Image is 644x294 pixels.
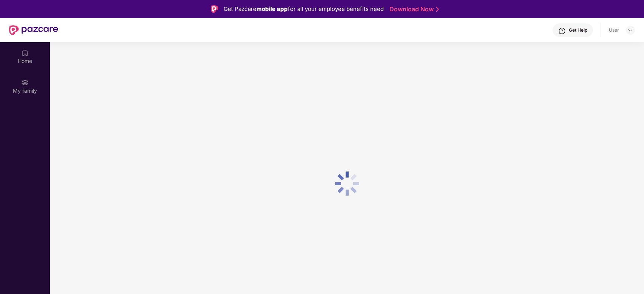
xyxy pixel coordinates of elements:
div: User [609,27,619,33]
img: svg+xml;base64,PHN2ZyBpZD0iRHJvcGRvd24tMzJ4MzIiIHhtbG5zPSJodHRwOi8vd3d3LnczLm9yZy8yMDAwL3N2ZyIgd2... [627,27,633,33]
div: Get Pazcare for all your employee benefits need [224,5,384,14]
img: Stroke [436,5,439,13]
img: svg+xml;base64,PHN2ZyBpZD0iSGVscC0zMngzMiIgeG1sbnM9Imh0dHA6Ly93d3cudzMub3JnLzIwMDAvc3ZnIiB3aWR0aD... [558,27,566,35]
img: New Pazcare Logo [9,25,58,35]
div: Get Help [569,27,587,33]
img: Logo [211,5,218,13]
strong: mobile app [256,5,288,12]
a: Download Now [389,5,437,13]
img: svg+xml;base64,PHN2ZyBpZD0iSG9tZSIgeG1sbnM9Imh0dHA6Ly93d3cudzMub3JnLzIwMDAvc3ZnIiB3aWR0aD0iMjAiIG... [21,49,29,57]
img: svg+xml;base64,PHN2ZyB3aWR0aD0iMjAiIGhlaWdodD0iMjAiIHZpZXdCb3g9IjAgMCAyMCAyMCIgZmlsbD0ibm9uZSIgeG... [21,79,29,86]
